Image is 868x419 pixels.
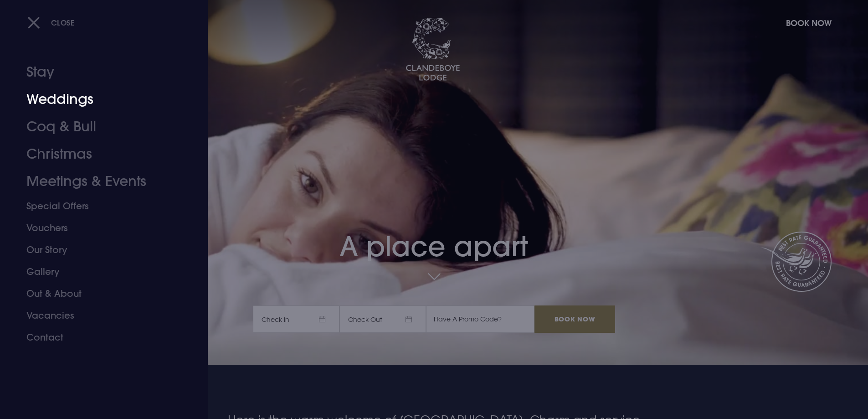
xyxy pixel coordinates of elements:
a: Weddings [26,86,170,113]
a: Our Story [26,239,170,261]
a: Christmas [26,140,170,168]
button: Close [27,13,75,32]
a: Gallery [26,261,170,283]
a: Meetings & Events [26,168,170,195]
a: Contact [26,326,170,348]
a: Vouchers [26,217,170,239]
a: Vacancies [26,305,170,326]
span: Close [51,18,75,27]
a: Special Offers [26,195,170,217]
a: Out & About [26,283,170,305]
a: Stay [26,58,170,86]
a: Coq & Bull [26,113,170,140]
